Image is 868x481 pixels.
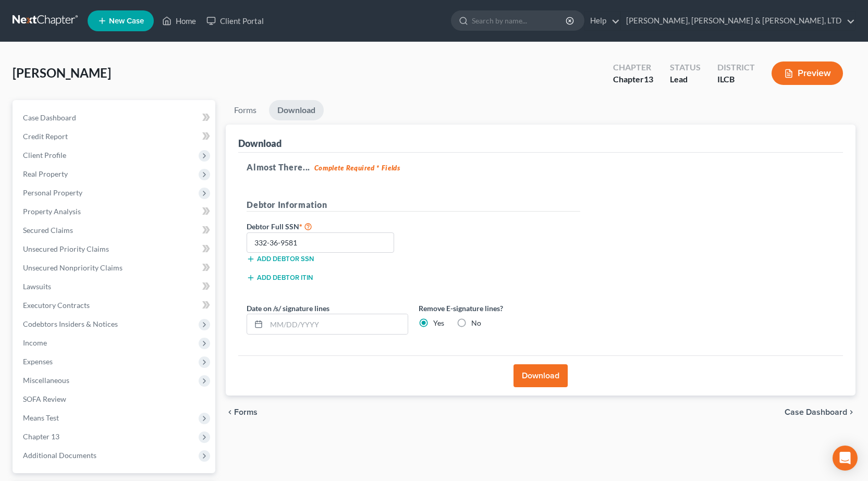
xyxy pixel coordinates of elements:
span: Executory Contracts [23,301,90,310]
span: Lawsuits [23,282,51,291]
span: Secured Claims [23,226,73,235]
a: Credit Report [15,127,215,146]
label: Yes [433,318,444,328]
a: [PERSON_NAME], [PERSON_NAME] & [PERSON_NAME], LTD [621,11,855,30]
input: MM/DD/YYYY [266,314,408,334]
span: Case Dashboard [785,408,847,416]
button: Download [514,364,568,387]
span: Real Property [23,169,68,178]
label: No [471,318,481,328]
a: Client Portal [201,11,269,30]
a: Case Dashboard [15,108,215,127]
span: Property Analysis [23,207,81,216]
span: Miscellaneous [23,376,69,385]
button: Add debtor ITIN [247,274,313,282]
a: Secured Claims [15,221,215,240]
label: Remove E-signature lines? [419,303,580,314]
button: Preview [772,61,843,85]
strong: Complete Required * Fields [314,164,400,172]
span: Credit Report [23,132,68,141]
a: Case Dashboard chevron_right [785,408,855,416]
a: Unsecured Priority Claims [15,240,215,258]
span: Income [23,338,47,347]
a: Property Analysis [15,202,215,221]
button: chevron_left Forms [226,408,272,416]
div: Download [238,137,282,150]
a: Unsecured Nonpriority Claims [15,258,215,277]
span: Personal Property [23,188,82,197]
div: Lead [670,73,701,85]
div: ILCB [717,73,755,85]
i: chevron_left [226,408,234,416]
div: District [717,61,755,73]
a: Executory Contracts [15,296,215,315]
input: XXX-XX-XXXX [247,232,394,253]
span: Unsecured Nonpriority Claims [23,263,123,272]
a: Download [269,100,324,120]
span: Additional Documents [23,451,96,460]
div: Chapter [613,73,653,85]
span: Means Test [23,413,59,422]
span: 13 [644,74,653,84]
a: Forms [226,100,265,120]
label: Date on /s/ signature lines [247,303,329,314]
a: Home [157,11,201,30]
label: Debtor Full SSN [241,220,413,232]
a: Lawsuits [15,277,215,296]
span: Expenses [23,357,53,366]
input: Search by name... [472,11,567,30]
h5: Debtor Information [247,199,580,212]
span: Forms [234,408,258,416]
i: chevron_right [847,408,855,416]
span: SOFA Review [23,394,66,403]
span: Case Dashboard [23,113,76,122]
span: Codebtors Insiders & Notices [23,319,118,328]
div: Status [670,61,701,73]
span: New Case [109,17,144,25]
span: Client Profile [23,151,66,159]
div: Open Intercom Messenger [833,446,858,471]
span: Unsecured Priority Claims [23,244,109,253]
span: Chapter 13 [23,432,59,441]
h5: Almost There... [247,161,835,174]
a: Help [585,11,620,30]
button: Add debtor SSN [247,255,314,263]
a: SOFA Review [15,390,215,409]
div: Chapter [613,61,653,73]
span: [PERSON_NAME] [13,65,111,80]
